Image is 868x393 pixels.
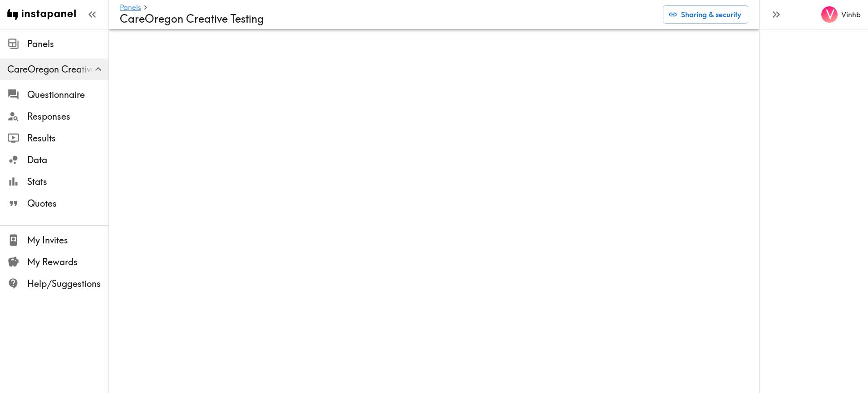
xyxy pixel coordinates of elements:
span: Help/Suggestions [27,277,108,290]
button: Sharing & security [663,5,748,24]
h6: Vinhb [841,10,861,19]
span: Panels [27,38,108,50]
span: Data [27,154,108,166]
span: My Rewards [27,256,108,268]
span: Results [27,132,108,145]
h4: CareOregon Creative Testing [120,12,656,25]
span: Stats [27,175,108,188]
span: My Invites [27,234,108,247]
span: Responses [27,110,108,123]
span: V [826,7,834,23]
span: Questionnaire [27,88,108,101]
span: Quotes [27,197,108,210]
a: Panels [120,4,141,12]
span: CareOregon Creative Testing [7,63,108,76]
